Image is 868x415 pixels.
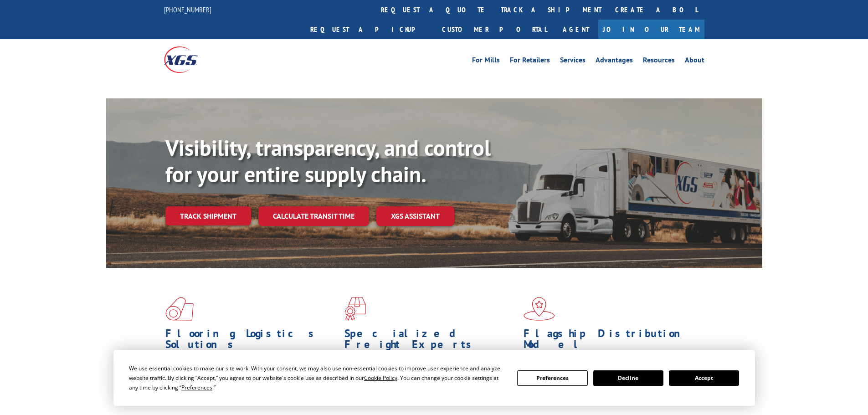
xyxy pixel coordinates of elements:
[165,297,194,321] img: xgs-icon-total-supply-chain-intelligence-red
[685,56,704,67] a: About
[181,384,212,391] span: Preferences
[164,5,211,14] a: [PHONE_NUMBER]
[524,297,555,321] img: xgs-icon-flagship-distribution-model-red
[364,374,397,382] span: Cookie Policy
[517,370,587,386] button: Preferences
[593,370,663,386] button: Decline
[560,56,586,67] a: Services
[598,20,704,39] a: Join Our Team
[596,56,633,67] a: Advantages
[344,297,366,321] img: xgs-icon-focused-on-flooring-red
[165,206,251,225] a: Track shipment
[165,328,338,354] h1: Flooring Logistics Solutions
[376,206,454,226] a: XGS ASSISTANT
[165,133,491,188] b: Visibility, transparency, and control for your entire supply chain.
[669,370,739,386] button: Accept
[643,56,675,67] a: Resources
[472,56,500,67] a: For Mills
[435,20,554,39] a: Customer Portal
[129,364,506,392] div: We use essential cookies to make our site work. With your consent, we may also use non-essential ...
[344,328,517,354] h1: Specialized Freight Experts
[510,56,550,67] a: For Retailers
[258,206,369,226] a: Calculate transit time
[303,20,435,39] a: Request a pickup
[113,350,755,406] div: Cookie Consent Prompt
[524,328,696,354] h1: Flagship Distribution Model
[554,20,598,39] a: Agent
